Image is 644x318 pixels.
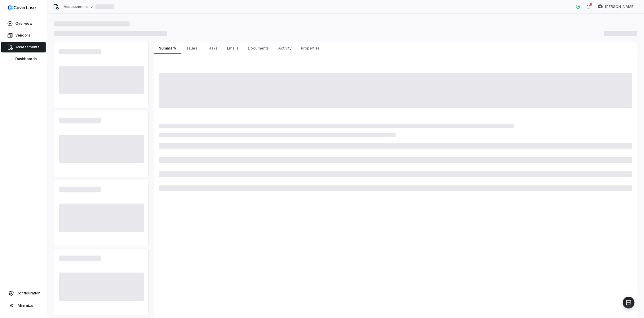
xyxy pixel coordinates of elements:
[8,5,36,11] img: logo-D7KZi-bG.svg
[276,44,294,52] span: Activity
[1,18,46,29] a: Overview
[299,44,322,52] span: Properties
[15,33,30,38] span: Vendors
[15,45,39,50] span: Assessments
[605,4,635,9] span: [PERSON_NAME]
[598,4,603,9] img: Bridget Seagraves avatar
[1,54,46,64] a: Dashboards
[2,288,44,299] a: Configuration
[18,303,33,308] span: Minimize
[1,30,46,41] a: Vendors
[1,42,46,52] a: Assessments
[15,57,37,61] span: Dashboards
[246,44,271,52] span: Documents
[157,44,178,52] span: Summary
[15,21,32,26] span: Overview
[595,2,638,11] button: Bridget Seagraves avatar[PERSON_NAME]
[2,300,44,312] button: Minimize
[183,44,200,52] span: Issues
[64,4,88,9] a: Assessments
[16,291,40,296] span: Configuration
[225,44,241,52] span: Emails
[204,44,220,52] span: Tasks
